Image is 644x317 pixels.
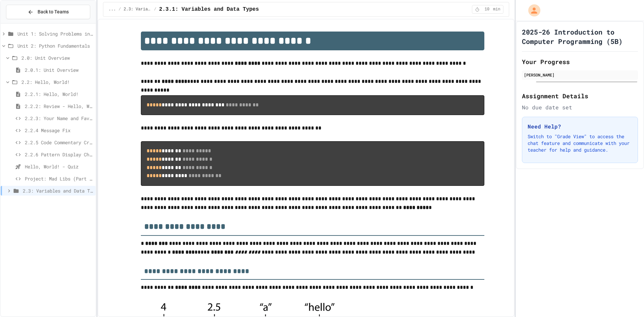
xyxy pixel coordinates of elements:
span: 2.2.5 Code Commentary Creator [25,139,93,146]
span: 2.0.1: Unit Overview [25,66,93,73]
span: 2.2.4 Message Fix [25,127,93,134]
span: Project: Mad Libs (Part 1) [25,175,93,182]
span: ... [109,7,116,12]
div: No due date set [522,103,638,111]
span: 2.2.1: Hello, World! [25,91,93,98]
span: 2.3.1: Variables and Data Types [159,5,259,13]
span: 2.2.6 Pattern Display Challenge [25,151,93,158]
span: / [118,7,121,12]
div: [PERSON_NAME] [524,72,636,78]
button: Back to Teams [6,5,90,19]
span: 2.3: Variables and Data Types [23,187,93,194]
span: Hello, World! - Quiz [25,163,93,170]
span: 2.2.3: Your Name and Favorite Movie [25,115,93,122]
h2: Assignment Details [522,91,638,101]
h1: 2025-26 Introduction to Computer Programming (5B) [522,27,638,46]
p: Switch to "Grade View" to access the chat feature and communicate with your teacher for help and ... [528,133,632,153]
h2: Your Progress [522,57,638,66]
h3: Need Help? [528,122,632,130]
span: 2.3: Variables and Data Types [124,7,151,12]
span: 2.2.2: Review - Hello, World! [25,103,93,110]
span: Back to Teams [38,8,69,15]
span: Unit 1: Solving Problems in Computer Science [17,30,93,37]
div: My Account [521,3,542,18]
span: 10 [482,7,492,12]
span: Unit 2: Python Fundamentals [17,42,93,49]
span: / [154,7,156,12]
span: 2.2: Hello, World! [21,78,93,86]
span: min [493,7,500,12]
span: 2.0: Unit Overview [21,54,93,61]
